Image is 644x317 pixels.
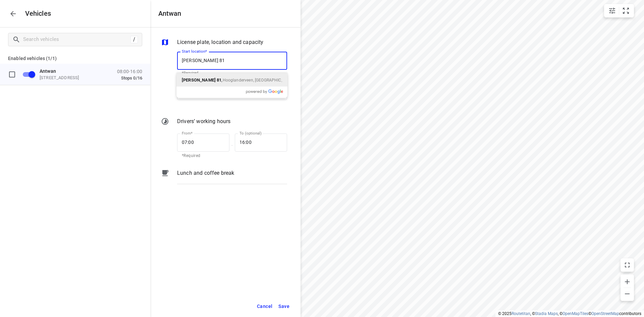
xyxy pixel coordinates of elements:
a: Routetitan [512,311,530,316]
a: OpenMapTiles [562,311,588,316]
div: Lunch and coffee break [161,169,287,189]
button: Fit zoom [619,4,633,17]
p: Stops 0/16 [117,75,142,81]
span: Disable [19,68,36,81]
p: — [229,143,235,148]
div: small contained button group [604,4,634,17]
div: Drivers’ working hours [161,117,287,127]
b: [PERSON_NAME] 81 [182,77,221,83]
input: Search vehicles [23,34,130,45]
p: 08:00-16:00 [117,68,142,74]
p: Drivers’ working hours [177,117,230,125]
div: License plate, location and capacity [161,38,287,48]
button: Cancel [254,300,275,313]
span: Cancel [257,302,272,311]
h5: Antwan [158,10,181,17]
span: Save [278,302,289,311]
p: License plate, location and capacity [177,38,263,46]
p: Lunch and coffee break [177,169,234,177]
span: Antwan [40,68,56,73]
p: *Required [182,153,225,159]
span: , [182,77,223,83]
p: Vehicles [20,10,51,17]
li: © 2025 , © , © © contributors [498,311,641,316]
span: Hooglanderveen, [GEOGRAPHIC_DATA] [223,78,294,83]
a: Stadia Maps [535,311,558,316]
button: Save [275,300,292,313]
p: [STREET_ADDRESS] [40,75,107,80]
a: OpenStreetMap [591,311,619,316]
div: / [130,36,138,43]
img: Powered by Google [246,89,283,94]
button: Map settings [605,4,619,17]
